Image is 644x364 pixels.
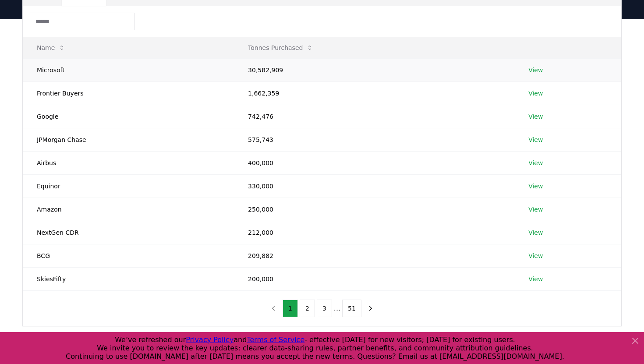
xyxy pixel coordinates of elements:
a: View [528,182,543,191]
td: JPMorgan Chase [23,128,234,151]
td: 250,000 [234,198,514,221]
button: 3 [317,300,332,317]
td: 200,000 [234,267,514,290]
button: Name [30,39,72,57]
td: Amazon [23,198,234,221]
td: 742,476 [234,105,514,128]
button: Tonnes Purchased [241,39,320,57]
td: 575,743 [234,128,514,151]
td: 1,662,359 [234,81,514,105]
td: Google [23,105,234,128]
a: View [528,228,543,237]
td: NextGen CDR [23,221,234,244]
td: SkiesFifty [23,267,234,290]
a: View [528,205,543,214]
li: ... [334,303,340,314]
button: 1 [283,300,298,317]
td: BCG [23,244,234,267]
td: Microsoft [23,58,234,81]
td: 209,882 [234,244,514,267]
td: Airbus [23,151,234,174]
a: View [528,275,543,283]
a: View [528,112,543,121]
a: View [528,135,543,144]
button: 2 [300,300,315,317]
td: Frontier Buyers [23,81,234,105]
td: Equinor [23,174,234,198]
td: 30,582,909 [234,58,514,81]
button: 51 [342,300,361,317]
a: View [528,89,543,98]
td: 400,000 [234,151,514,174]
td: 330,000 [234,174,514,198]
a: View [528,251,543,260]
a: View [528,66,543,74]
td: 212,000 [234,221,514,244]
button: next page [363,300,378,317]
a: View [528,159,543,167]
